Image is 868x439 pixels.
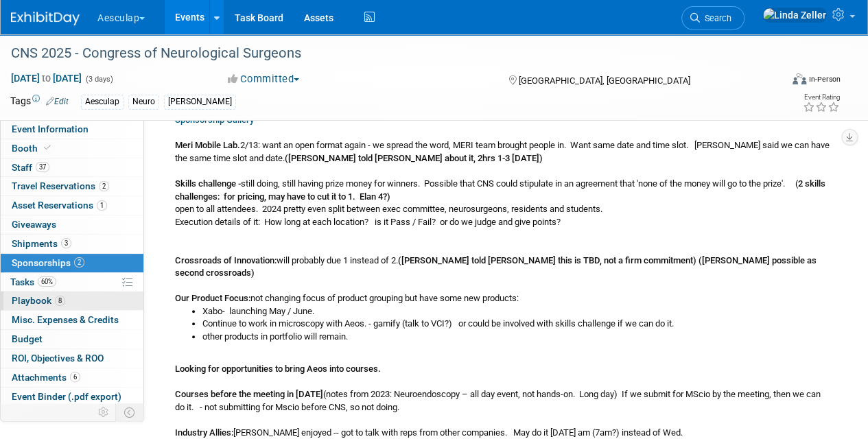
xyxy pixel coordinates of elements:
[55,296,65,306] span: 8
[10,94,69,110] td: Tags
[1,273,143,292] a: Tasks60%
[175,389,323,399] b: Courses before the meeting in [DATE]
[61,238,71,248] span: 3
[12,200,107,211] span: Asset Reservations
[12,391,121,402] span: Event Binder (.pdf export)
[10,72,82,84] span: [DATE] [DATE]
[38,276,56,287] span: 60%
[81,95,124,109] div: Aesculap
[175,115,254,125] a: Sponsorship Gallery
[36,162,49,172] span: 37
[1,311,143,329] a: Misc. Expenses & Credits
[92,403,116,421] td: Personalize Event Tab Strip
[1,292,143,310] a: Playbook8
[1,330,143,348] a: Budget
[202,305,830,318] li: Xabo- launching May / June.
[1,177,143,195] a: Travel Reservations2
[175,293,250,303] b: Our Product Focus:
[97,200,107,211] span: 1
[99,181,109,191] span: 2
[12,143,54,154] span: Booth
[808,74,841,84] div: In-Person
[700,13,731,23] span: Search
[6,41,770,66] div: CNS 2025 - Congress of Neurological Surgeons
[128,95,159,109] div: Neuro
[12,372,80,383] span: Attachments
[12,295,65,306] span: Playbook
[164,95,236,109] div: [PERSON_NAME]
[70,372,80,382] span: 6
[10,276,56,287] span: Tasks
[1,215,143,234] a: Giveaways
[12,257,84,268] span: Sponsorships
[12,238,71,249] span: Shipments
[719,71,841,92] div: Event Format
[12,219,56,230] span: Giveaways
[1,139,143,158] a: Booth
[223,72,305,86] button: Committed
[285,153,543,163] b: ([PERSON_NAME] told [PERSON_NAME] about it, 2hrs 1-3 [DATE])
[1,158,143,177] a: Staff37
[12,333,43,344] span: Budget
[681,6,744,30] a: Search
[175,178,241,189] b: Skills challenge -
[202,318,830,331] li: Continue to work in microscopy with Aeos. - gamify (talk to VCI?) or could be involved with skill...
[74,257,84,268] span: 2
[518,75,690,86] span: [GEOGRAPHIC_DATA], [GEOGRAPHIC_DATA]
[803,94,840,101] div: Event Rating
[175,178,825,202] b: 2 skills challenges: for pricing, may have to cut it to 1. Elan 4?)
[175,427,233,438] b: Industry Allies:
[793,73,806,84] img: Format-Inperson.png
[202,331,830,344] li: other products in portfolio will remain.
[40,73,53,84] span: to
[1,349,143,368] a: ROI, Objectives & ROO
[116,403,144,421] td: Toggle Event Tabs
[1,235,143,253] a: Shipments3
[1,120,143,139] a: Event Information
[12,123,89,134] span: Event Information
[12,162,49,173] span: Staff
[46,97,69,106] a: Edit
[1,254,143,272] a: Sponsorships2
[1,368,143,387] a: Attachments6
[12,314,119,325] span: Misc. Expenses & Credits
[1,196,143,215] a: Asset Reservations1
[84,75,113,84] span: (3 days)
[12,353,104,364] span: ROI, Objectives & ROO
[762,8,827,23] img: Linda Zeller
[175,140,240,150] b: Meri Mobile Lab.
[44,144,51,152] i: Booth reservation complete
[12,180,109,191] span: Travel Reservations
[1,388,143,406] a: Event Binder (.pdf export)
[175,255,277,265] b: Crossroads of Innovation:
[175,255,817,278] b: ([PERSON_NAME] told [PERSON_NAME] this is TBD, not a firm commitment) ([PERSON_NAME] possible as ...
[11,12,80,25] img: ExhibitDay
[175,364,381,374] b: Looking for opportunities to bring Aeos into courses.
